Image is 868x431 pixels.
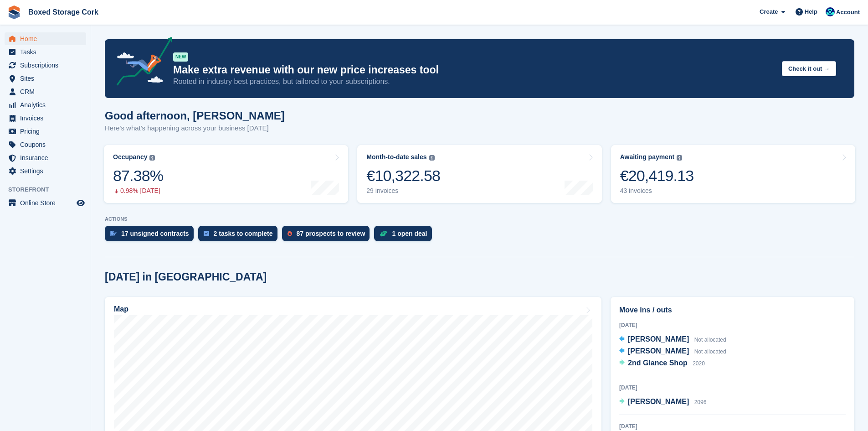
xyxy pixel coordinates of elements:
[25,5,102,20] a: Boxed Storage Cork
[20,32,75,45] span: Home
[620,153,675,161] div: Awaiting payment
[5,125,86,138] a: menu
[380,230,387,237] img: deal-1b604bf984904fb50ccaf53a9ad4b4a5d6e5aea283cecdc64d6e3604feb123c2.svg
[619,334,726,346] a: [PERSON_NAME] Not allocated
[429,155,435,161] img: icon-info-grey-7440780725fd019a000dd9b08b2336e03edf1995a4989e88bcd33f0948082b44.svg
[20,85,75,98] span: CRM
[619,358,705,369] a: 2nd Glance Shop 2020
[198,226,282,246] a: 2 tasks to complete
[105,216,854,222] p: ACTIONS
[109,37,173,89] img: price-adjustments-announcement-icon-8257ccfd72463d97f412b2fc003d46551f7dbcb40ab6d574587a9cd5c0d94...
[20,165,75,177] span: Settings
[677,155,682,161] img: icon-info-grey-7440780725fd019a000dd9b08b2336e03edf1995a4989e88bcd33f0948082b44.svg
[110,231,117,236] img: contract_signature_icon-13c848040528278c33f63329250d36e43548de30e8caae1d1a13099fd9432cc5.svg
[288,231,292,236] img: prospect-51fa495bee0391a8d652442698ab0144808aea92771e9ea1ae160a38d050c398.svg
[805,7,817,16] span: Help
[5,46,86,58] a: menu
[5,32,86,45] a: menu
[782,61,836,76] button: Check it out →
[694,348,726,355] span: Not allocated
[628,359,688,367] span: 2nd Glance Shop
[628,335,689,343] span: [PERSON_NAME]
[149,155,155,161] img: icon-info-grey-7440780725fd019a000dd9b08b2336e03edf1995a4989e88bcd33f0948082b44.svg
[20,72,75,85] span: Sites
[5,138,86,151] a: menu
[619,346,726,358] a: [PERSON_NAME] Not allocated
[357,145,601,203] a: Month-to-date sales €10,322.58 29 invoices
[619,384,846,392] div: [DATE]
[105,123,285,134] p: Here's what's happening across your business [DATE]
[8,185,91,194] span: Storefront
[366,166,440,185] div: €10,322.58
[282,226,375,246] a: 87 prospects to review
[121,230,189,237] div: 17 unsigned contracts
[374,226,436,246] a: 1 open deal
[620,187,694,195] div: 43 invoices
[392,230,427,237] div: 1 open deal
[366,187,440,195] div: 29 invoices
[113,166,163,185] div: 87.38%
[20,112,75,125] span: Invoices
[105,271,267,283] h2: [DATE] in [GEOGRAPHIC_DATA]
[204,231,209,236] img: task-75834270c22a3079a89374b754ae025e5fb1db73e45f91037f5363f120a921f8.svg
[620,166,694,185] div: €20,419.13
[5,151,86,164] a: menu
[20,59,75,72] span: Subscriptions
[7,5,21,19] img: stora-icon-8386f47178a22dfd0bd8f6a31ec36ba5ce8667c1dd55bd0f319d3a0aa187defe.svg
[5,72,86,85] a: menu
[5,99,86,111] a: menu
[5,59,86,72] a: menu
[105,226,198,246] a: 17 unsigned contracts
[20,125,75,138] span: Pricing
[5,197,86,209] a: menu
[628,347,689,355] span: [PERSON_NAME]
[113,153,147,161] div: Occupancy
[611,145,855,203] a: Awaiting payment €20,419.13 43 invoices
[694,337,726,343] span: Not allocated
[760,7,778,16] span: Create
[75,197,86,208] a: Preview store
[173,77,775,87] p: Rooted in industry best practices, but tailored to your subscriptions.
[5,85,86,98] a: menu
[619,305,846,316] h2: Move ins / outs
[173,52,188,62] div: NEW
[836,8,860,17] span: Account
[105,109,285,122] h1: Good afternoon, [PERSON_NAME]
[628,398,689,405] span: [PERSON_NAME]
[104,145,348,203] a: Occupancy 87.38% 0.98% [DATE]
[826,7,835,16] img: Vincent
[5,112,86,125] a: menu
[114,305,128,313] h2: Map
[113,187,163,195] div: 0.98% [DATE]
[619,422,846,431] div: [DATE]
[694,399,707,405] span: 2096
[20,151,75,164] span: Insurance
[20,46,75,58] span: Tasks
[297,230,365,237] div: 87 prospects to review
[173,63,775,77] p: Make extra revenue with our new price increases tool
[619,396,706,408] a: [PERSON_NAME] 2096
[20,138,75,151] span: Coupons
[5,165,86,177] a: menu
[214,230,273,237] div: 2 tasks to complete
[619,321,846,329] div: [DATE]
[20,197,75,209] span: Online Store
[20,99,75,111] span: Analytics
[693,360,705,367] span: 2020
[366,153,426,161] div: Month-to-date sales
